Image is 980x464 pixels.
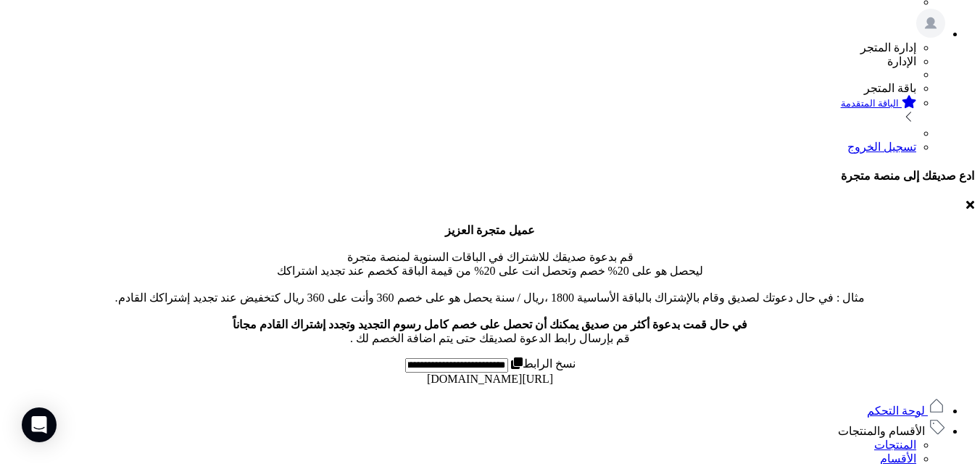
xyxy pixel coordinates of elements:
div: [URL][DOMAIN_NAME] [6,373,974,386]
span: الأقسام والمنتجات [838,425,925,437]
a: المنتجات [874,439,916,451]
small: الباقة المتقدمة [841,98,899,109]
li: باقة المتجر [6,81,916,95]
b: في حال قمت بدعوة أكثر من صديق يمكنك أن تحصل على خصم كامل رسوم التجديد وتجدد إشتراك القادم مجاناً [233,318,747,331]
span: إدارة المتجر [860,41,916,54]
b: عميل متجرة العزيز [445,224,535,236]
a: تسجيل الخروج [847,141,916,153]
label: نسخ الرابط [508,357,576,370]
a: لوحة التحكم [867,405,945,417]
div: Open Intercom Messenger [22,407,57,442]
p: قم بدعوة صديقك للاشتراك في الباقات السنوية لمنصة متجرة ليحصل هو على 20% خصم وتحصل انت على 20% من ... [6,223,974,345]
h4: ادع صديقك إلى منصة متجرة [6,169,974,183]
li: الإدارة [6,54,916,68]
a: الباقة المتقدمة [6,95,916,127]
span: لوحة التحكم [867,405,925,417]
